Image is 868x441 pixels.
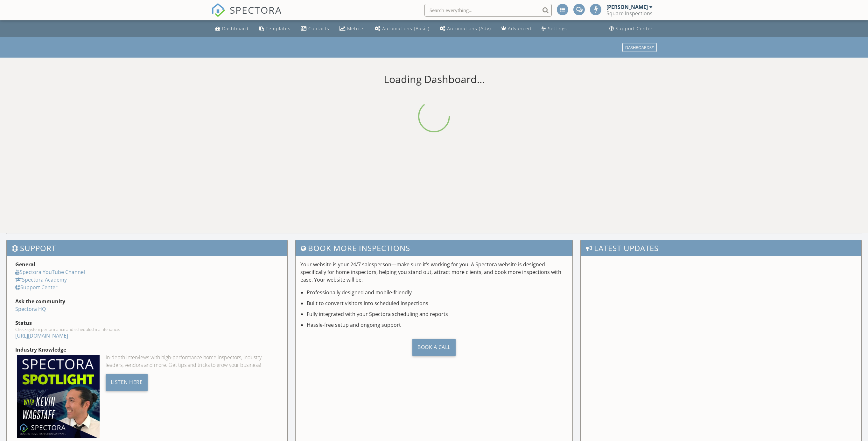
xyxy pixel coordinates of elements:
div: Contacts [308,25,329,31]
div: Square Inspections [606,10,653,17]
div: In-depth interviews with high-performance home inspectors, industry leaders, vendors and more. Ge... [106,353,279,369]
p: Your website is your 24/7 salesperson—make sure it’s working for you. A Spectora website is desig... [300,261,568,283]
div: Dashboard [222,25,248,31]
a: Support Center [15,284,58,291]
a: Spectora Academy [15,276,67,283]
img: The Best Home Inspection Software - Spectora [211,3,225,17]
li: Professionally designed and mobile-friendly [307,289,568,296]
a: Templates [256,23,293,35]
span: SPECTORA [230,3,282,17]
a: [URL][DOMAIN_NAME] [15,332,68,339]
div: Advanced [508,25,531,31]
a: Automations (Basic) [372,23,432,35]
div: Metrics [347,25,365,31]
h3: Support [7,240,287,256]
a: Advanced [499,23,534,35]
div: Support Center [616,25,653,31]
a: Settings [539,23,570,35]
a: Automations (Advanced) [437,23,493,35]
div: Dashboards [625,45,654,50]
a: Metrics [337,23,367,35]
h3: Book More Inspections [296,240,572,256]
a: Support Center [607,23,655,35]
li: Hassle-free setup and ongoing support [307,321,568,329]
div: Book a Call [412,339,456,356]
img: Spectoraspolightmain [17,355,100,438]
button: Dashboards [622,43,657,52]
div: [PERSON_NAME] [606,4,648,10]
div: Status [15,319,279,327]
a: SPECTORA [211,9,282,22]
div: Automations (Basic) [382,25,430,31]
li: Built to convert visitors into scheduled inspections [307,299,568,307]
div: Settings [548,25,567,31]
a: Spectora HQ [15,305,46,312]
a: Contacts [298,23,332,35]
a: Dashboard [213,23,251,35]
div: Listen Here [106,374,148,391]
div: Ask the community [15,297,279,305]
div: Industry Knowledge [15,346,279,353]
a: Book a Call [300,334,568,361]
a: Spectora YouTube Channel [15,269,85,276]
input: Search everything... [424,4,552,17]
div: Automations (Adv) [447,25,491,31]
h3: Latest Updates [581,240,861,256]
div: Templates [266,25,290,31]
li: Fully integrated with your Spectora scheduling and reports [307,310,568,318]
a: Listen Here [106,378,148,385]
div: Check system performance and scheduled maintenance. [15,327,279,332]
strong: General [15,261,35,268]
